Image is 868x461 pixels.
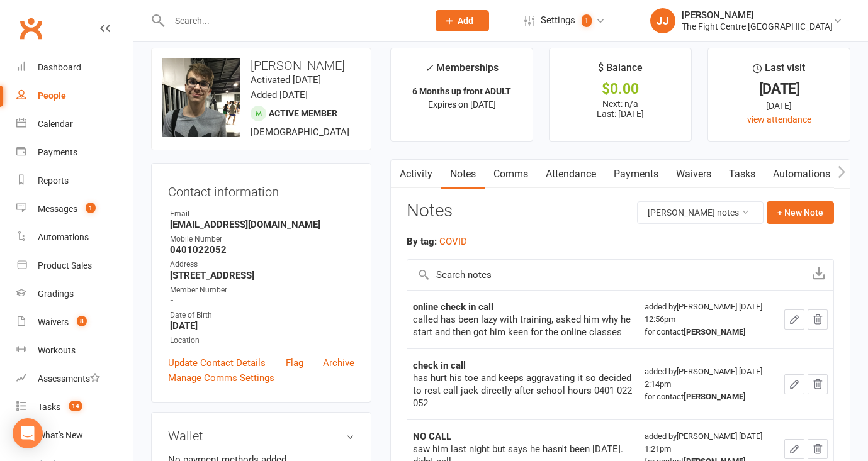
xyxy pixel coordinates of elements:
strong: [EMAIL_ADDRESS][DOMAIN_NAME] [170,219,354,230]
strong: - [170,295,354,306]
a: Clubworx [15,13,47,44]
a: Workouts [16,336,133,365]
a: Dashboard [16,53,133,82]
strong: online check in call [413,301,493,313]
a: Gradings [16,280,133,308]
span: 14 [69,401,82,411]
div: Dashboard [38,62,81,72]
div: added by [PERSON_NAME] [DATE] 2:14pm [645,365,773,403]
a: Tasks 14 [16,393,133,421]
div: Assessments [38,374,100,384]
a: Payments [16,138,133,167]
div: has hurt his toe and keeps aggravating it so decided to rest call jack directly after school hour... [413,372,633,409]
a: Waivers [667,160,720,189]
i: ✓ [425,62,433,74]
h3: [PERSON_NAME] [162,58,361,72]
div: [DATE] [719,99,838,113]
a: view attendance [747,114,811,125]
div: Product Sales [38,260,92,270]
div: Automations [38,232,89,242]
p: Next: n/a Last: [DATE] [561,99,680,119]
a: Tasks [720,160,764,189]
h3: Notes [407,201,453,224]
h3: Wallet [168,429,354,443]
button: Add [436,10,489,31]
h3: Contact information [168,180,354,199]
a: Comms [485,160,537,189]
span: Expires on [DATE] [428,99,496,109]
div: Member Number [170,284,354,296]
div: Reports [38,175,69,186]
div: for contact [645,326,773,338]
div: Gradings [38,289,74,299]
span: Add [458,16,473,26]
a: Automations [764,160,839,189]
span: [DEMOGRAPHIC_DATA] [251,126,349,138]
strong: By tag: [407,236,437,247]
div: added by [PERSON_NAME] [DATE] 12:56pm [645,301,773,338]
strong: [PERSON_NAME] [684,392,746,401]
div: Open Intercom Messenger [13,418,43,448]
a: Reports [16,167,133,195]
a: Flag [286,355,303,370]
a: Notes [441,160,485,189]
div: called has been lazy with training, asked him why he start and then got him keen for the online c... [413,313,633,338]
input: Search... [166,12,419,30]
div: Last visit [753,60,805,82]
div: $0.00 [561,82,680,96]
input: Search notes [407,260,804,290]
div: Workouts [38,345,76,355]
span: Active member [269,108,337,118]
span: 1 [582,14,592,27]
strong: 0401022052 [170,244,354,255]
div: Mobile Number [170,233,354,245]
a: What's New [16,421,133,450]
div: Payments [38,147,77,157]
div: What's New [38,430,83,440]
a: Product Sales [16,252,133,280]
a: Messages 1 [16,195,133,223]
strong: NO CALL [413,431,451,442]
time: Activated [DATE] [251,74,321,86]
a: People [16,82,133,110]
strong: [PERSON_NAME] [684,327,746,336]
div: Tasks [38,402,60,412]
time: Added [DATE] [251,89,308,101]
span: 1 [86,203,96,213]
div: Calendar [38,119,73,129]
span: Settings [541,6,575,35]
a: Waivers 8 [16,308,133,336]
div: Location [170,335,354,347]
a: Assessments [16,365,133,393]
a: Calendar [16,110,133,138]
a: Update Contact Details [168,355,266,370]
strong: [DATE] [170,320,354,331]
div: Address [170,258,354,270]
a: Payments [605,160,667,189]
div: The Fight Centre [GEOGRAPHIC_DATA] [682,21,833,32]
a: Activity [391,160,441,189]
strong: check in call [413,360,466,371]
div: Email [170,208,354,220]
div: [PERSON_NAME] [682,9,833,21]
a: Manage Comms Settings [168,370,274,386]
div: Messages [38,204,77,214]
span: 8 [77,316,87,326]
button: COVID [439,234,467,249]
div: Date of Birth [170,309,354,321]
div: [DATE] [719,82,838,96]
div: Memberships [425,60,499,83]
div: People [38,91,66,101]
button: [PERSON_NAME] notes [637,201,764,224]
div: JJ [650,8,675,33]
div: Waivers [38,317,69,327]
div: $ Balance [598,60,643,82]
strong: [STREET_ADDRESS] [170,270,354,281]
img: image1558600415.png [162,58,240,164]
strong: 6 Months up front ADULT [412,86,511,96]
button: + New Note [767,201,834,224]
a: Attendance [537,160,605,189]
a: Archive [323,355,354,370]
a: Automations [16,223,133,252]
div: for contact [645,391,773,403]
